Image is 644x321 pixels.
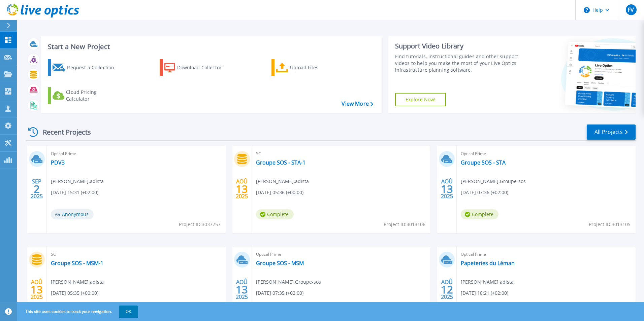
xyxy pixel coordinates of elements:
[461,189,508,196] span: [DATE] 07:36 (+02:00)
[256,278,321,286] span: [PERSON_NAME] , Groupe-sos
[461,209,498,219] span: Complete
[395,53,521,73] div: Find tutorials, instructional guides and other support videos to help you make the most of your L...
[256,189,303,196] span: [DATE] 05:36 (+00:00)
[290,61,344,74] div: Upload Files
[461,260,515,266] a: Papeteries du Léman
[441,186,453,192] span: 13
[441,277,453,302] div: AOÛ 2025
[236,186,248,192] span: 13
[235,177,248,201] div: AOÛ 2025
[160,59,235,76] a: Download Collector
[30,277,43,302] div: AOÛ 2025
[589,221,631,228] span: Project ID: 3013105
[119,306,138,318] button: OK
[235,277,248,302] div: AOÛ 2025
[26,124,100,140] div: Recent Projects
[51,159,65,166] a: PDV3
[48,87,123,104] a: Cloud Pricing Calculator
[179,221,221,228] span: Project ID: 3037757
[256,150,427,157] span: SC
[461,251,632,258] span: Optical Prime
[51,178,104,185] span: [PERSON_NAME] , adista
[51,150,222,157] span: Optical Prime
[51,260,103,266] a: Groupe SOS - MSM-1
[628,7,634,12] span: FV
[395,93,446,106] a: Explore Now!
[19,306,138,318] span: This site uses cookies to track your navigation.
[587,124,636,140] a: All Projects
[31,287,43,292] span: 13
[461,150,632,157] span: Optical Prime
[51,289,98,297] span: [DATE] 05:35 (+00:00)
[395,42,521,50] div: Support Video Library
[30,177,43,201] div: SEP 2025
[256,260,304,266] a: Groupe SOS - MSM
[461,289,508,297] span: [DATE] 18:21 (+02:00)
[48,43,373,50] h3: Start a New Project
[342,101,373,107] a: View More
[256,251,427,258] span: Optical Prime
[236,287,248,292] span: 13
[441,287,453,292] span: 12
[51,251,222,258] span: SC
[256,159,305,166] a: Groupe SOS - STA-1
[67,61,121,74] div: Request a Collection
[51,278,104,286] span: [PERSON_NAME] , adista
[441,177,453,201] div: AOÛ 2025
[461,278,514,286] span: [PERSON_NAME] , adista
[34,186,40,192] span: 2
[461,178,526,185] span: [PERSON_NAME] , Groupe-sos
[48,59,123,76] a: Request a Collection
[177,61,231,74] div: Download Collector
[256,289,303,297] span: [DATE] 07:35 (+02:00)
[256,178,309,185] span: [PERSON_NAME] , adista
[256,209,294,219] span: Complete
[271,59,347,76] a: Upload Files
[66,89,120,102] div: Cloud Pricing Calculator
[461,159,506,166] a: Groupe SOS - STA
[51,209,94,219] span: Anonymous
[384,221,425,228] span: Project ID: 3013106
[51,189,98,196] span: [DATE] 15:31 (+02:00)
